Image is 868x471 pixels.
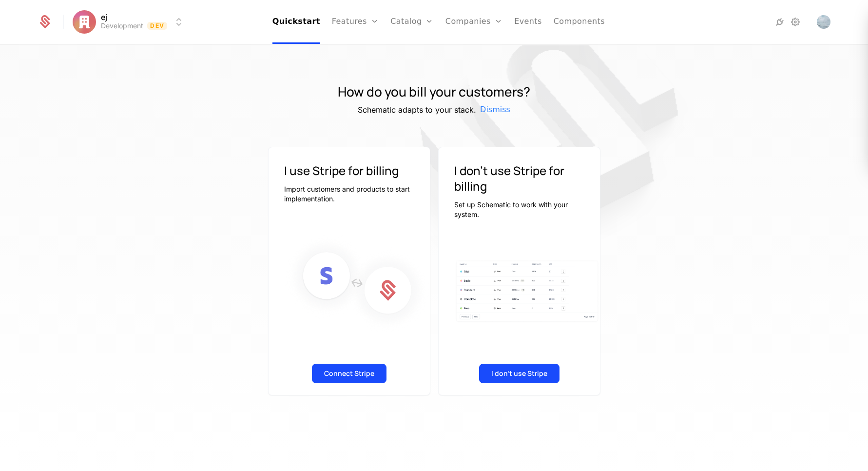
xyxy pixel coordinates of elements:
h3: I don't use Stripe for billing [454,163,584,194]
p: Set up Schematic to work with your system. [454,200,584,219]
h1: How do you bill your customers? [338,84,530,100]
img: Connect Stripe to Schematic [284,234,430,333]
a: Integrations [774,16,786,28]
a: Settings [790,16,801,28]
button: Connect Stripe [312,364,386,383]
h5: Schematic adapts to your stack. [358,104,476,116]
img: Franz Matugas [817,15,830,29]
button: I don't use Stripe [479,364,559,383]
img: Plan table [454,259,600,324]
p: Import customers and products to start implementation. [284,184,414,204]
div: Development [101,21,143,31]
span: Dev [147,22,167,30]
span: ej [101,13,107,21]
button: Select environment [76,11,185,33]
button: Open user button [817,15,830,29]
span: Dismiss [480,104,510,116]
img: ej [73,10,96,34]
h3: I use Stripe for billing [284,163,414,178]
